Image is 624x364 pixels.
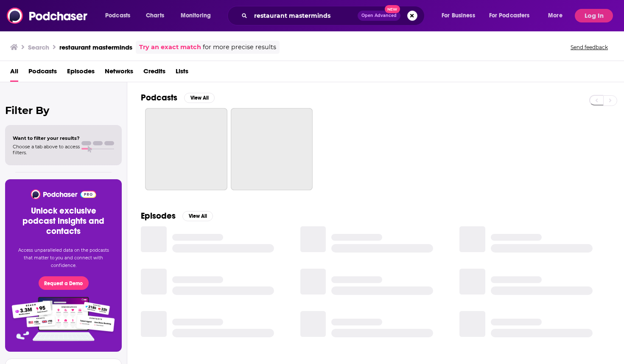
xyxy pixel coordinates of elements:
[251,9,358,22] input: Search podcasts, credits, & more...
[15,206,112,236] h3: Unlock exclusive podcast insights and contacts
[235,6,433,25] div: Search podcasts, credits, & more...
[182,211,213,221] button: View All
[141,92,215,103] a: PodcastsView All
[143,64,165,82] a: Credits
[15,247,112,270] p: Access unparalleled data on the podcasts that matter to you and connect with confidence.
[575,9,613,22] button: Log In
[568,44,610,51] button: Send feedback
[39,276,89,290] button: Request a Demo
[146,10,164,22] span: Charts
[5,104,122,117] h2: Filter By
[13,144,80,156] span: Choose a tab above to access filters.
[442,10,475,22] span: For Business
[59,43,132,51] h3: restaurant masterminds
[105,64,133,82] a: Networks
[67,64,95,82] a: Episodes
[184,93,215,103] button: View All
[484,9,542,22] button: open menu
[139,42,201,52] a: Try an exact match
[542,9,573,22] button: open menu
[99,9,141,22] button: open menu
[175,9,222,22] button: open menu
[141,211,213,221] a: EpisodesView All
[489,10,530,22] span: For Podcasters
[385,5,400,13] span: New
[176,64,188,82] a: Lists
[203,42,276,52] span: for more precise results
[548,10,562,22] span: More
[361,14,397,18] span: Open Advanced
[141,92,177,103] h2: Podcasts
[181,10,211,22] span: Monitoring
[141,211,176,221] h2: Episodes
[28,43,49,51] h3: Search
[105,10,130,22] span: Podcasts
[7,8,88,24] img: Podchaser - Follow, Share and Rate Podcasts
[140,9,169,22] a: Charts
[30,189,97,199] img: Podchaser - Follow, Share and Rate Podcasts
[28,64,57,82] a: Podcasts
[13,135,80,141] span: Want to filter your results?
[358,11,400,21] button: Open AdvancedNew
[10,64,18,82] a: All
[436,9,486,22] button: open menu
[9,297,118,342] img: Pro Features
